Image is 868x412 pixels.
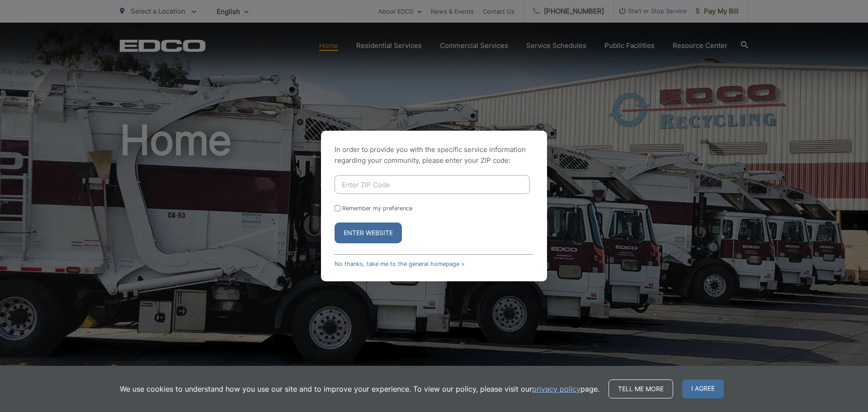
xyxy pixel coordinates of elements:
[335,144,533,166] p: In order to provide you with the specific service information regarding your community, please en...
[609,379,673,398] a: Tell me more
[120,384,599,394] p: We use cookies to understand how you use our site and to improve your experience. To view our pol...
[335,260,465,267] a: No thanks, take me to the general homepage >
[335,175,530,194] input: Enter ZIP Code
[682,379,724,398] span: I agree
[342,205,412,212] label: Remember my preference
[532,384,580,394] a: privacy policy
[335,223,402,243] button: Enter Website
